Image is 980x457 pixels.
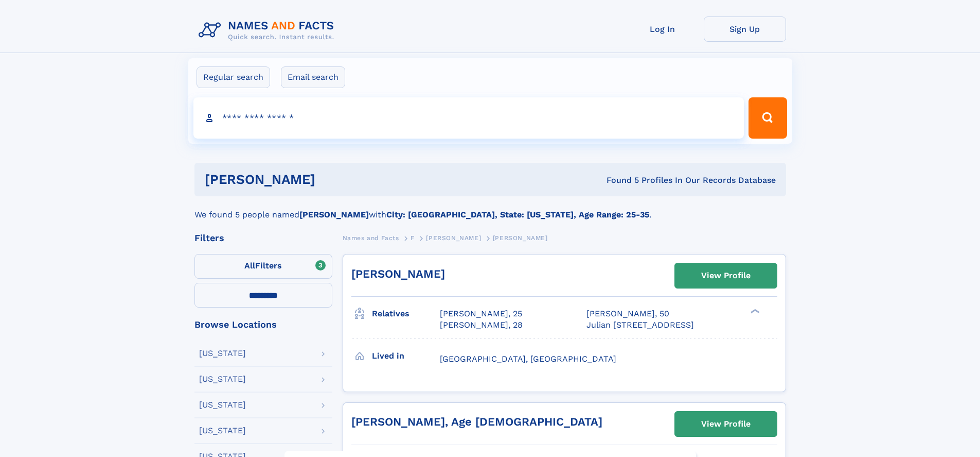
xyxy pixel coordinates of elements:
[193,97,744,139] input: search input
[440,308,522,319] a: [PERSON_NAME], 25
[411,234,415,242] span: F
[426,234,481,242] span: [PERSON_NAME]
[351,267,445,280] a: [PERSON_NAME]
[701,264,751,287] div: View Profile
[343,231,399,244] a: Names and Facts
[748,308,760,315] div: ❯
[675,412,777,436] a: View Profile
[194,233,332,243] div: Filters
[621,16,704,42] a: Log In
[493,234,548,242] span: [PERSON_NAME]
[749,97,787,139] button: Search Button
[701,412,751,436] div: View Profile
[586,308,669,319] a: [PERSON_NAME], 50
[199,401,246,409] div: [US_STATE]
[440,354,616,364] span: [GEOGRAPHIC_DATA], [GEOGRAPHIC_DATA]
[372,305,440,323] h3: Relatives
[194,196,786,221] div: We found 5 people named with .
[205,173,461,186] h1: [PERSON_NAME]
[197,66,270,88] label: Regular search
[411,231,415,244] a: F
[199,427,246,435] div: [US_STATE]
[440,319,523,331] a: [PERSON_NAME], 28
[386,210,649,219] b: City: [GEOGRAPHIC_DATA], State: [US_STATE], Age Range: 25-35
[194,320,332,329] div: Browse Locations
[194,254,332,279] label: Filters
[281,66,345,88] label: Email search
[586,319,694,331] a: Julian [STREET_ADDRESS]
[299,210,369,219] b: [PERSON_NAME]
[372,347,440,365] h3: Lived in
[244,261,255,270] span: All
[461,175,776,186] div: Found 5 Profiles In Our Records Database
[426,231,481,244] a: [PERSON_NAME]
[351,415,602,428] a: [PERSON_NAME], Age [DEMOGRAPHIC_DATA]
[704,16,786,42] a: Sign Up
[675,263,777,288] a: View Profile
[194,16,343,44] img: Logo Names and Facts
[199,349,246,358] div: [US_STATE]
[199,375,246,383] div: [US_STATE]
